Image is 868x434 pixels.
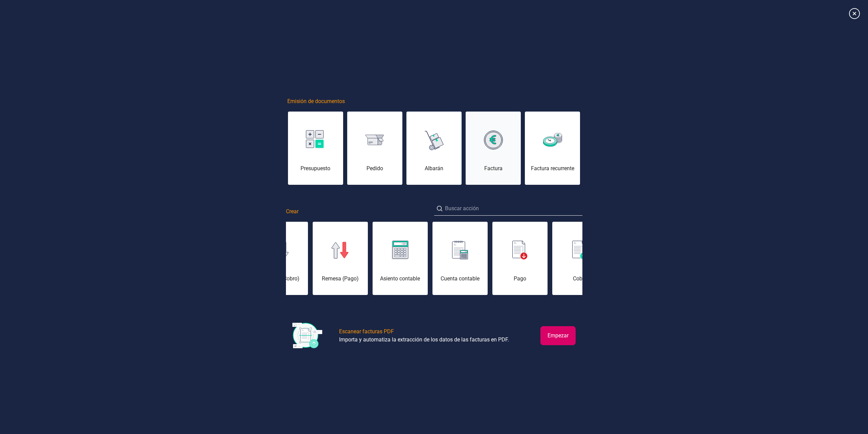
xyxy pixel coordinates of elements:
img: img-presupuesto.svg [306,130,325,150]
div: Albarán [406,164,462,173]
div: Asiento contable [373,275,428,283]
div: Cobro [552,275,607,283]
img: img-remesa-pago.svg [331,242,349,259]
div: Factura recurrente [525,164,580,173]
div: Escanear facturas PDF [339,328,394,336]
img: img-factura-recurrente.svg [543,133,562,147]
img: img-cobro.svg [572,241,588,260]
div: Presupuesto [288,164,343,173]
img: img-albaran.svg [425,129,444,152]
img: img-cuenta-contable.svg [452,241,468,260]
div: Pago [492,275,548,283]
img: img-factura.svg [484,131,503,150]
img: img-pago.svg [512,241,528,260]
input: Buscar acción [434,202,582,216]
img: img-escanear-facturas-pdf.svg [292,323,323,349]
div: Cuenta contable [432,275,488,283]
div: Pedido [347,164,402,173]
span: Crear [286,208,298,216]
span: Emisión de documentos [287,97,345,105]
button: Empezar [540,326,576,345]
div: Importa y automatiza la extracción de los datos de las facturas en PDF. [339,336,509,344]
img: img-asiento-contable.svg [392,241,408,260]
div: Factura [466,164,521,173]
div: Remesa (Pago) [313,275,368,283]
img: img-pedido.svg [365,135,384,145]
